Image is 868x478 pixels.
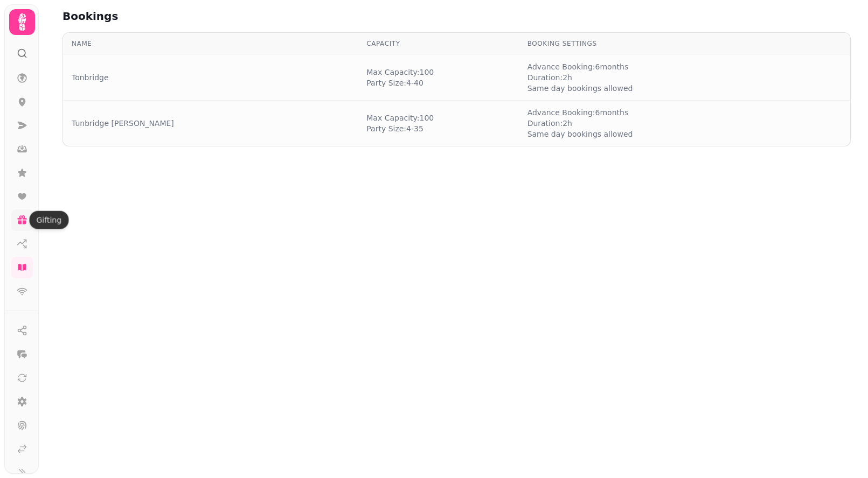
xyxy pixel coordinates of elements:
[527,118,633,129] span: Duration: 2 h
[527,61,633,72] span: Advance Booking: 6 months
[366,39,510,48] div: Capacity
[63,9,269,24] h2: Bookings
[29,211,68,229] div: Gifting
[527,72,633,83] span: Duration: 2 h
[527,83,633,94] span: Same day bookings allowed
[366,67,434,78] span: Max Capacity: 100
[527,107,633,118] span: Advance Booking: 6 months
[366,113,434,123] span: Max Capacity: 100
[366,123,434,134] span: Party Size: 4 - 35
[72,118,174,129] a: Tunbridge [PERSON_NAME]
[527,129,633,139] span: Same day bookings allowed
[72,72,109,83] a: Tonbridge
[366,78,434,88] span: Party Size: 4 - 40
[527,39,744,48] div: Booking Settings
[72,39,349,48] div: Name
